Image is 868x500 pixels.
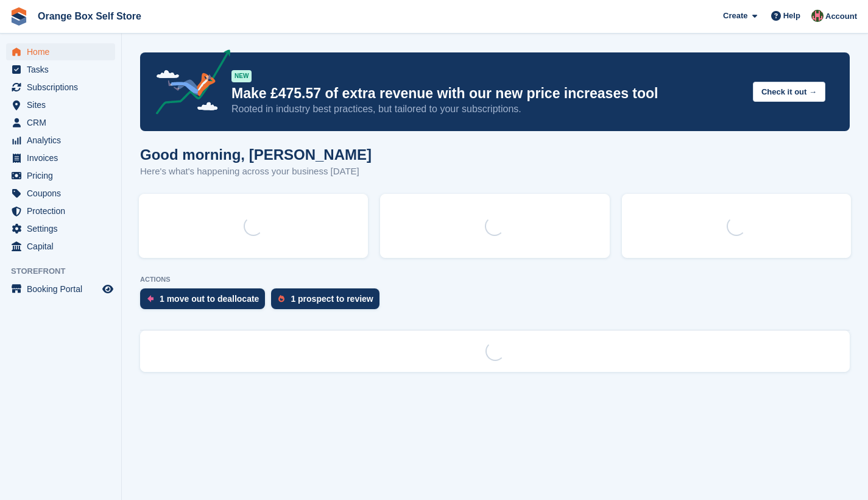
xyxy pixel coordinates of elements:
span: Booking Portal [27,280,100,298]
a: menu [6,167,115,184]
h1: Good morning, [PERSON_NAME] [140,146,372,163]
a: Orange Box Self Store [33,6,146,26]
span: Tasks [27,61,100,78]
a: menu [6,220,115,237]
div: NEW [231,70,252,82]
a: menu [6,238,115,255]
span: Pricing [27,167,100,184]
span: Analytics [27,132,100,149]
span: Sites [27,96,100,113]
img: prospect-51fa495bee0391a8d652442698ab0144808aea92771e9ea1ae160a38d050c398.svg [278,295,284,302]
span: Protection [27,202,100,220]
span: Account [825,10,857,23]
a: menu [6,96,115,113]
a: menu [6,79,115,96]
p: ACTIONS [140,276,850,284]
a: menu [6,43,115,60]
a: menu [6,61,115,78]
img: price-adjustments-announcement-icon-8257ccfd72463d97f412b2fc003d46551f7dbcb40ab6d574587a9cd5c0d94... [146,49,231,119]
span: Settings [27,220,100,237]
a: menu [6,114,115,131]
a: menu [6,202,115,220]
a: menu [6,149,115,166]
a: menu [6,185,115,202]
span: Invoices [27,149,100,166]
span: Subscriptions [27,79,100,96]
a: 1 move out to deallocate [140,288,271,315]
button: Check it out → [753,82,825,102]
span: Capital [27,238,100,255]
span: Storefront [11,265,121,277]
span: Coupons [27,185,100,202]
p: Rooted in industry best practices, but tailored to your subscriptions. [231,102,743,116]
span: Create [723,10,747,22]
div: 1 prospect to review [291,294,373,304]
img: David Clark [811,10,824,22]
div: 1 move out to deallocate [160,294,259,304]
img: move_outs_to_deallocate_icon-f764333ba52eb49d3ac5e1228854f67142a1ed5810a6f6cc68b1a99e826820c5.svg [147,295,153,302]
p: Here's what's happening across your business [DATE] [140,165,372,179]
a: menu [6,132,115,149]
p: Make £475.57 of extra revenue with our new price increases tool [231,85,743,102]
span: Help [783,10,800,22]
a: Preview store [101,282,115,296]
a: menu [6,280,115,298]
span: CRM [27,114,100,131]
img: stora-icon-8386f47178a22dfd0bd8f6a31ec36ba5ce8667c1dd55bd0f319d3a0aa187defe.svg [10,7,28,26]
span: Home [27,43,100,60]
a: 1 prospect to review [271,288,385,315]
